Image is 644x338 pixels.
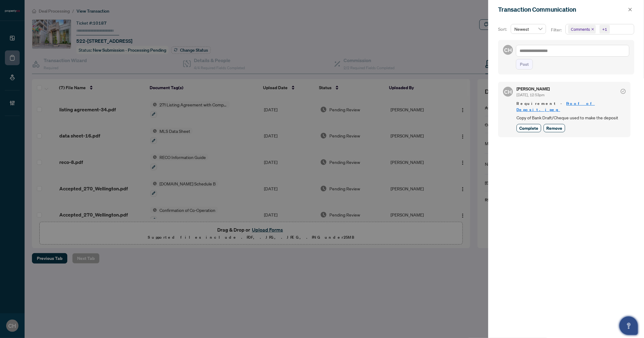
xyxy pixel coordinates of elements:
[602,26,607,32] div: +1
[504,88,512,96] span: CH
[516,114,626,121] span: Copy of Bank Draft/Cheque used to make the deposit
[504,46,512,54] span: CH
[551,26,563,33] p: Filter:
[519,125,538,131] span: Complete
[591,28,594,31] span: close
[568,25,596,34] span: Comments
[498,5,626,14] div: Transaction Communication
[516,59,533,70] button: Post
[571,26,590,32] span: Comments
[498,26,508,33] p: Sort:
[628,7,632,12] span: close
[516,87,550,91] h5: [PERSON_NAME]
[546,125,562,131] span: Remove
[516,93,544,97] span: [DATE], 12:53pm
[621,89,626,94] span: check-circle
[544,124,565,132] button: Remove
[619,316,638,335] button: Open asap
[514,24,542,34] span: Newest
[516,101,626,113] span: Requirement -
[516,124,541,132] button: Complete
